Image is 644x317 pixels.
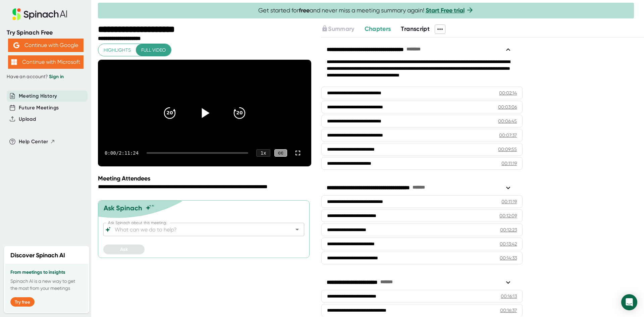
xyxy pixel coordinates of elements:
[19,92,57,100] button: Meeting History
[104,46,131,54] span: Highlights
[8,55,84,69] button: Continue with Microsoft
[258,7,474,14] span: Get started for and never miss a meeting summary again!
[120,247,128,252] span: Ask
[501,293,517,300] div: 00:16:13
[498,146,517,153] div: 00:09:55
[401,25,430,33] span: Transcript
[136,44,171,56] button: Full video
[499,90,517,96] div: 00:02:14
[292,225,302,234] button: Open
[498,104,517,110] div: 00:03:06
[426,7,465,14] a: Start Free trial
[10,251,65,260] h2: Discover Spinach AI
[500,307,517,314] div: 00:16:37
[365,25,391,33] span: Chapters
[7,29,85,37] div: Try Spinach Free
[501,160,517,167] div: 00:11:19
[498,118,517,124] div: 00:06:45
[365,24,391,34] button: Chapters
[104,204,142,212] div: Ask Spinach
[98,175,313,182] div: Meeting Attendees
[113,225,282,234] input: What can we do to help?
[299,7,310,14] b: free
[274,149,287,157] div: CC
[499,132,517,139] div: 00:07:37
[141,46,166,54] span: Full video
[8,39,84,52] button: Continue with Google
[500,226,517,233] div: 00:12:23
[500,255,517,261] div: 00:14:33
[7,74,85,80] div: Have an account?
[49,74,64,80] a: Sign in
[13,42,19,48] img: Aehbyd4JwY73AAAAAElFTkSuQmCC
[256,149,270,157] div: 1 x
[19,104,59,112] button: Future Meetings
[328,25,354,33] span: Summary
[10,278,83,292] p: Spinach AI is a new way to get the most from your meetings
[401,24,430,34] button: Transcript
[19,115,36,123] button: Upload
[499,212,517,219] div: 00:12:09
[501,198,517,205] div: 00:11:19
[105,150,139,156] div: 0:00 / 2:11:24
[321,24,364,34] div: Upgrade to access
[103,245,145,254] button: Ask
[500,241,517,247] div: 00:13:42
[621,294,637,310] div: Open Intercom Messenger
[10,270,83,275] h3: From meetings to insights
[98,44,136,56] button: Highlights
[10,297,35,307] button: Try free
[321,24,354,34] button: Summary
[19,138,55,146] button: Help Center
[19,138,48,146] span: Help Center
